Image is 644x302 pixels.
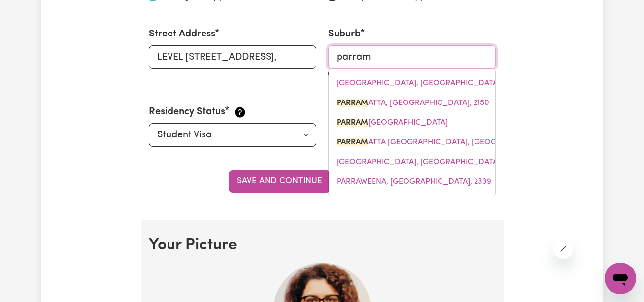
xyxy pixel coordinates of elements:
[329,172,495,192] a: PARRAWEENA, New South Wales, 2339
[337,79,520,87] span: [GEOGRAPHIC_DATA], [GEOGRAPHIC_DATA], 5301
[605,263,636,294] iframe: Button to launch messaging window
[329,113,495,133] a: PARRAMATTA PARK, Queensland, 4870
[337,119,368,127] mark: PARRAM
[329,93,495,113] a: PARRAMATTA, New South Wales, 2150
[328,45,496,69] input: e.g. North Bondi, New South Wales
[337,138,368,146] mark: PARRAM
[329,73,495,93] a: PARRAKIE, South Australia, 5301
[149,27,215,41] label: Street Address
[337,178,491,186] span: PARRAWEENA, [GEOGRAPHIC_DATA], 2339
[229,170,331,192] button: Save and continue
[553,239,573,259] iframe: Close message
[337,138,571,146] span: ATTA [GEOGRAPHIC_DATA], [GEOGRAPHIC_DATA], 2150
[328,69,496,196] div: menu-options
[337,99,489,107] span: ATTA, [GEOGRAPHIC_DATA], 2150
[337,158,519,166] span: [GEOGRAPHIC_DATA], [GEOGRAPHIC_DATA], 7321
[337,119,448,127] span: [GEOGRAPHIC_DATA]
[149,236,496,255] h2: Your Picture
[329,133,495,152] a: PARRAMATTA WESTFIELD, New South Wales, 2150
[6,7,60,15] span: Need any help?
[337,99,368,107] mark: PARRAM
[328,27,361,41] label: Suburb
[329,152,495,172] a: PARRAWE, Tasmania, 7321
[149,104,225,119] label: Residency Status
